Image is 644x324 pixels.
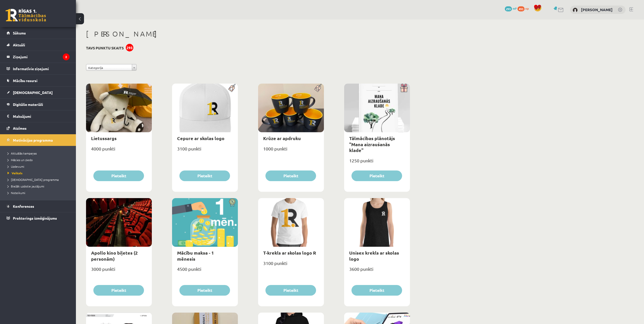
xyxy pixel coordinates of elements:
a: Maksājumi [7,110,70,122]
button: Pieteikt [93,170,144,181]
a: Aktuālās kampaņas [8,151,71,156]
img: Kristaps Korotkevičs [573,8,578,13]
span: Konferences [13,204,34,208]
div: 1250 punkti [344,156,410,169]
a: Rīgas 1. Tālmācības vidusskola [6,9,46,22]
a: Digitālie materiāli [7,99,70,110]
span: Digitālie materiāli [13,102,43,107]
a: Mācību resursi [7,75,70,86]
img: Dāvana ar pārsteigumu [399,84,410,92]
span: Uzdevumi [8,164,24,168]
div: 3100 punkti [258,259,324,272]
span: [DEMOGRAPHIC_DATA] [13,90,53,95]
div: 3600 punkti [344,265,410,277]
a: Ziņojumi2 [7,51,70,63]
a: [DEMOGRAPHIC_DATA] [7,87,70,98]
img: Atlaide [226,198,238,207]
span: 493 [517,6,525,11]
a: Sākums [7,27,70,39]
span: Motivācijas programma [13,138,53,142]
a: Aktuāli [7,39,70,51]
div: 3000 punkti [86,265,152,277]
div: 293 [126,44,133,51]
span: mP [513,6,517,10]
h3: Tavs punktu skaits [86,46,124,50]
a: 293 mP [505,6,517,10]
span: Proktoringa izmēģinājums [13,216,57,220]
img: Populāra prece [226,84,238,92]
a: [DEMOGRAPHIC_DATA] programma [8,177,71,182]
button: Pieteikt [265,285,316,296]
span: xp [525,6,529,10]
span: Mācību resursi [13,78,37,83]
img: Populāra prece [313,84,324,92]
legend: Ziņojumi [13,51,70,63]
span: Veikals [8,171,23,175]
h1: [PERSON_NAME] [86,30,410,38]
legend: Maksājumi [13,110,70,122]
a: Krūze ar apdruku [263,135,301,141]
a: Uzdevumi [8,164,71,169]
a: Noteikumi [8,190,71,195]
a: Cepure ar skolas logo [177,135,224,141]
a: Mācību maksa - 1 mēnesis [177,250,214,261]
span: Aktuālās kampaņas [8,151,37,155]
span: Kategorija [88,64,130,71]
a: [PERSON_NAME] [581,7,613,12]
a: 493 xp [517,6,531,10]
a: T-krekls ar skolas logo R [263,250,316,256]
legend: Informatīvie ziņojumi [13,63,70,74]
a: Motivācijas programma [7,134,70,146]
a: Konferences [7,200,70,212]
a: Tālmācības plānotājs "Mana aizraušanās klade" [349,135,395,153]
span: Mācies un ziedo [8,158,33,162]
a: Apollo kino biļetes (2 personām) [91,250,138,261]
span: Sākums [13,31,26,35]
a: Atzīmes [7,122,70,134]
div: 4000 punkti [86,144,152,157]
a: Unisex krekls ar skolas logo [349,250,399,261]
span: 293 [505,6,512,11]
button: Pieteikt [179,285,230,296]
a: Informatīvie ziņojumi [7,63,70,74]
button: Pieteikt [179,170,230,181]
i: 2 [63,53,70,60]
div: 3100 punkti [172,144,238,157]
span: [DEMOGRAPHIC_DATA] programma [8,178,59,182]
button: Pieteikt [265,170,316,181]
span: Aktuāli [13,43,25,47]
a: Lietussargs [91,135,117,141]
button: Pieteikt [93,285,144,296]
div: 4500 punkti [172,265,238,277]
span: Atzīmes [13,126,27,130]
a: Mācies un ziedo [8,158,71,162]
a: Kategorija [86,64,137,71]
span: Noteikumi [8,191,25,195]
a: Biežāk uzdotie jautājumi [8,184,71,188]
button: Pieteikt [351,285,402,296]
a: Veikals [8,171,71,175]
a: Proktoringa izmēģinājums [7,212,70,224]
button: Pieteikt [351,170,402,181]
span: Biežāk uzdotie jautājumi [8,184,44,188]
div: 1000 punkti [258,144,324,157]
